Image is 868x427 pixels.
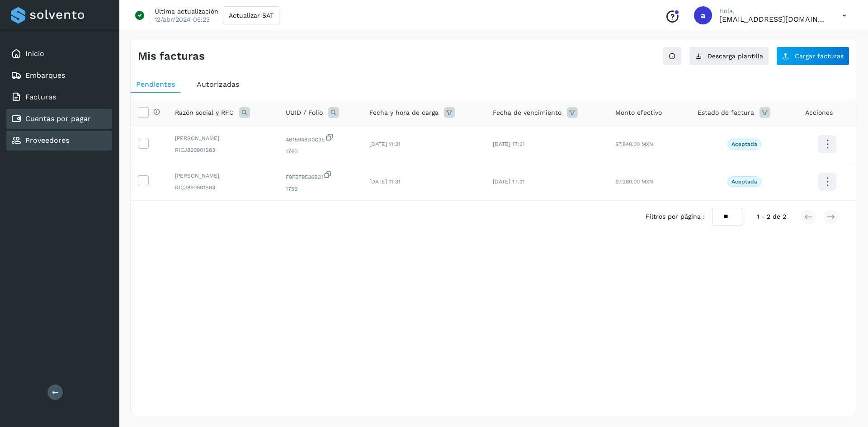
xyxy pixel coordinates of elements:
p: admon@logicen.com.mx [719,15,828,23]
span: Razón social y RFC [175,108,234,117]
span: Acciones [805,108,833,117]
span: Filtros por página : [646,212,705,221]
span: Monto efectivo [615,108,662,117]
a: Cuentas por pagar [25,114,91,123]
span: Fecha de vencimiento [493,108,561,117]
span: Estado de factura [698,108,754,117]
a: Inicio [25,49,44,58]
a: Facturas [25,93,56,101]
p: Hola, [719,7,828,15]
span: 1 - 2 de 2 [757,212,786,221]
div: Cuentas por pagar [6,109,112,129]
span: $7,840.00 MXN [615,141,653,147]
span: 1759 [286,185,355,193]
span: Pendientes [136,80,175,89]
span: Autorizadas [197,80,239,89]
span: Actualizar SAT [229,12,274,19]
button: Descarga plantilla [689,47,769,66]
p: 12/abr/2024 05:23 [155,15,210,23]
p: Aceptada [731,178,757,185]
p: Aceptada [731,141,757,147]
div: Embarques [6,66,112,85]
span: RICJ890901S83 [175,146,271,154]
span: 4B15948D0C3E [286,133,355,144]
span: [PERSON_NAME] [175,172,271,180]
div: Inicio [6,44,112,64]
h4: Mis facturas [138,50,205,63]
span: RICJ890901S83 [175,183,271,192]
button: Cargar facturas [776,47,849,66]
span: [DATE] 11:31 [369,178,401,185]
a: Proveedores [25,136,69,145]
span: Descarga plantilla [708,53,763,59]
span: Fecha y hora de carga [369,108,439,117]
span: [DATE] 17:31 [493,178,525,185]
span: [PERSON_NAME] [175,134,271,142]
div: Proveedores [6,131,112,150]
span: $7,280.00 MXN [615,178,653,185]
p: Última actualización [155,7,218,15]
span: F9F5F9536B31 [286,170,355,181]
span: [DATE] 17:31 [493,141,525,147]
span: [DATE] 11:31 [369,141,401,147]
button: Actualizar SAT [223,6,279,24]
span: Cargar facturas [795,53,844,59]
a: Embarques [25,71,65,80]
span: UUID / Folio [286,108,323,117]
div: Facturas [6,87,112,107]
span: 1760 [286,147,355,155]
